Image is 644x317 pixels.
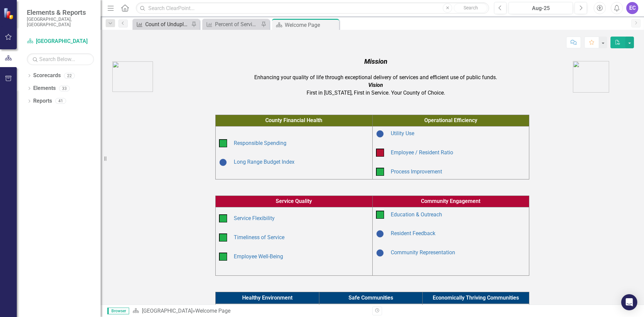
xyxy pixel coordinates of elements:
img: On Target [376,168,384,176]
a: Resident Feedback [391,230,435,236]
div: » [132,307,367,315]
a: Long Range Budget Index [234,159,294,165]
span: Economically Thriving Communities [433,295,519,301]
img: On Target [376,211,384,219]
div: 22 [64,73,75,78]
em: Vision [368,82,383,88]
img: Baselining [376,230,384,238]
a: Employee Well-Being [234,253,283,260]
img: On Target [219,253,227,261]
span: Healthy Environment [242,295,292,301]
a: Elements [33,85,56,92]
span: Service Quality [276,198,312,204]
input: Search Below... [27,53,94,65]
img: Baselining [219,158,227,166]
img: On Target [219,214,227,222]
span: Safe Communities [348,295,393,301]
span: County Financial Health [265,117,322,123]
a: Count of Unduplicated People Enrolled and Served in the [MEDICAL_DATA] Program Over Each Quarter [134,20,190,29]
a: [GEOGRAPHIC_DATA] [27,38,94,45]
img: Baselining [376,249,384,257]
img: On Target [219,139,227,147]
div: Welcome Page [195,308,230,314]
button: Aug-25 [508,2,573,14]
img: ClearPoint Strategy [3,8,15,19]
span: Community Engagement [421,198,480,204]
a: Education & Outreach [391,211,442,218]
div: Open Intercom Messenger [621,294,637,310]
td: Enhancing your quality of life through exceptional delivery of services and efficient use of publ... [180,55,571,99]
a: Employee / Resident Ratio [391,149,453,156]
div: 33 [59,86,70,91]
img: Below Plan [376,149,384,157]
a: Community Representation [391,249,455,256]
small: [GEOGRAPHIC_DATA], [GEOGRAPHIC_DATA] [27,16,94,28]
a: Service Flexibility [234,215,275,221]
a: [GEOGRAPHIC_DATA] [142,308,193,314]
div: Welcome Page [285,21,337,29]
em: Mission [364,57,387,65]
a: Utility Use [391,130,414,137]
input: Search ClearPoint... [136,2,489,14]
img: AC_Logo.png [112,61,153,92]
img: On Target [219,233,227,242]
span: Operational Efficiency [424,117,477,123]
a: Process Improvement [391,168,442,175]
a: Timeliness of Service [234,234,284,241]
span: Elements & Reports [27,8,94,16]
a: Reports [33,97,52,105]
button: Search [454,3,487,13]
a: Percent of Services That Were Provided to People Who Identify as BIPOC [204,20,259,29]
img: AA%20logo.png [573,61,609,93]
a: Scorecards [33,72,61,80]
span: Search [464,5,478,10]
button: EC [626,2,638,14]
span: Browser [107,308,129,314]
div: Aug-25 [511,4,571,12]
div: Count of Unduplicated People Enrolled and Served in the [MEDICAL_DATA] Program Over Each Quarter [145,20,190,29]
a: Responsible Spending [234,140,286,146]
img: Baselining [376,130,384,138]
div: 41 [55,98,66,104]
div: Percent of Services That Were Provided to People Who Identify as BIPOC [215,20,259,29]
